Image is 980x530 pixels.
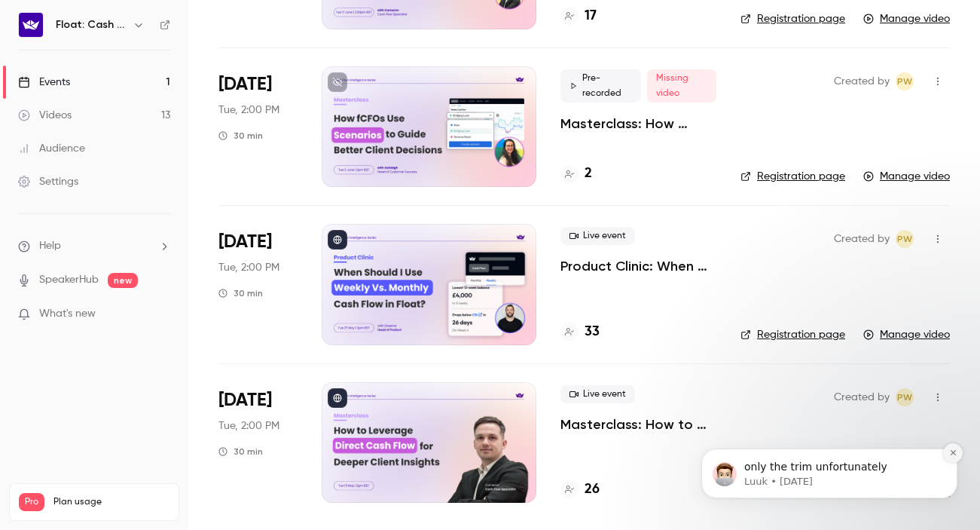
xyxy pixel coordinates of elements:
div: Audience [18,141,85,156]
div: Jun 3 Tue, 2:00 PM (Europe/London) [218,66,298,187]
a: Manage video [863,11,950,26]
span: Pre-recorded [560,69,641,103]
span: [DATE] [218,388,272,412]
a: 2 [560,164,592,184]
h6: Float: Cash Flow Intelligence Series [56,17,127,32]
span: What's new [39,306,96,322]
div: Events [18,75,70,90]
span: Tue, 2:00 PM [218,418,279,433]
a: Manage video [863,327,950,342]
span: [DATE] [218,230,272,254]
a: Masterclass: How to Leverage Direct Cash Flow for Deeper Client Insights [560,415,716,433]
span: PW [897,72,912,90]
h4: 33 [585,322,600,342]
a: 33 [560,322,600,342]
h4: 17 [585,6,597,26]
a: Product Clinic: When Should I Use Weekly vs. Monthly Cash Flow in Float? [560,257,716,275]
img: Profile image for Luuk [34,109,58,133]
span: Pro [19,493,44,511]
span: Created by [834,72,890,90]
div: message notification from Luuk, 5d ago. only the trim unfortunately [23,95,279,145]
span: Polly Wong [896,72,914,90]
span: Missing video [647,69,716,103]
button: Dismiss notification [264,90,284,109]
p: Message from Luuk, sent 5d ago [66,121,260,135]
div: 30 min [218,130,263,142]
span: new [108,273,138,288]
span: PW [897,230,912,248]
span: Live event [560,385,635,403]
a: Manage video [863,169,950,184]
div: Settings [18,174,78,189]
div: 30 min [218,287,263,299]
span: Tue, 2:00 PM [218,260,279,275]
span: Plan usage [53,496,169,508]
div: May 13 Tue, 2:00 PM (Europe/London) [218,382,298,503]
a: Registration page [740,327,845,342]
span: Help [39,238,61,254]
span: Created by [834,230,890,248]
a: Registration page [740,11,845,26]
div: 30 min [218,446,263,458]
a: 26 [560,479,600,500]
span: Tue, 2:00 PM [218,103,279,118]
iframe: Intercom notifications message [679,354,980,522]
a: SpeakerHub [39,272,99,288]
a: 17 [560,6,597,26]
li: help-dropdown-opener [18,238,170,254]
img: Float: Cash Flow Intelligence Series [19,13,43,37]
h4: 2 [585,164,592,184]
div: Videos [18,108,72,123]
a: Registration page [740,169,845,184]
iframe: Noticeable Trigger [152,308,170,321]
a: Masterclass: How fCFOs Use Scenario Planning to Guide Better Client Decisions [560,115,716,133]
span: [DATE] [218,72,272,97]
span: Polly Wong [896,230,914,248]
p: only the trim unfortunately [66,106,260,121]
h4: 26 [585,479,600,500]
span: Live event [560,227,635,245]
div: May 27 Tue, 2:00 PM (Europe/London) [218,224,298,345]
